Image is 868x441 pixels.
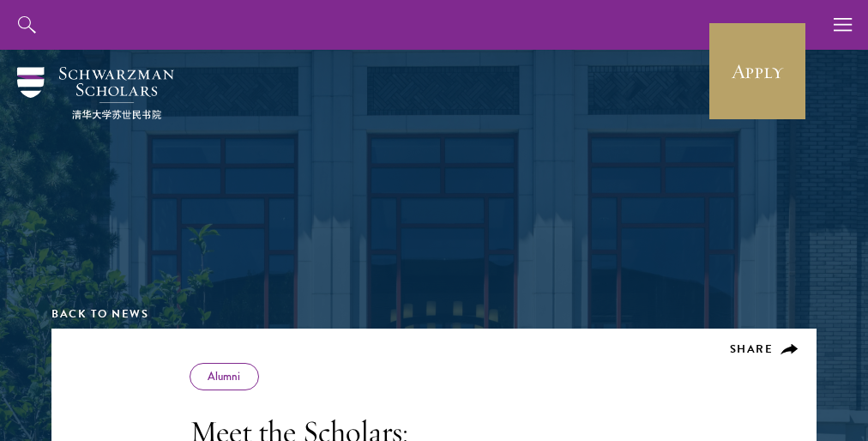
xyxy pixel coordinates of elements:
[208,368,241,384] a: Alumni
[730,341,774,358] span: Share
[51,305,148,323] a: Back to News
[17,67,174,119] img: Schwarzman Scholars
[730,341,799,357] button: Share
[709,23,805,119] a: Apply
